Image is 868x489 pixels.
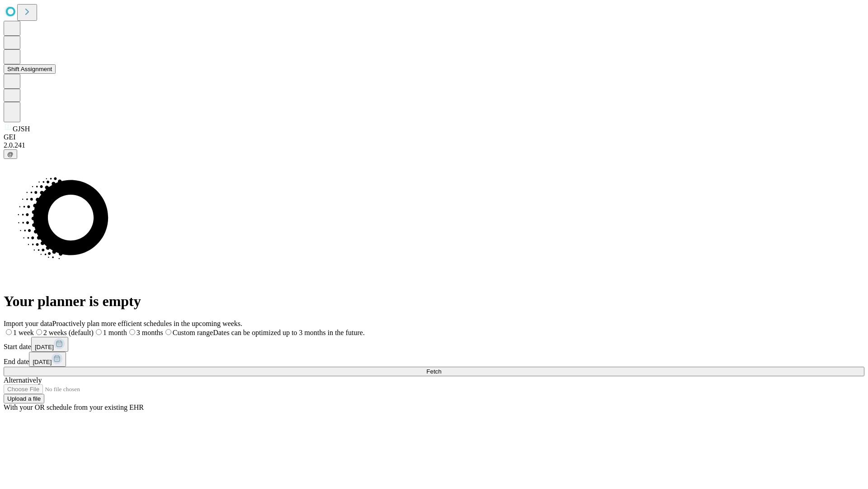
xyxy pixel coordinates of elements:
[4,376,42,384] span: Alternatively
[36,329,42,335] input: 2 weeks (default)
[35,344,54,350] span: [DATE]
[165,329,171,335] input: Custom rangeDates can be optimized up to 3 months in the future.
[4,394,44,403] button: Upload a file
[4,64,56,74] button: Shift Assignment
[137,329,163,336] span: 3 months
[426,368,441,375] span: Fetch
[4,141,864,149] div: 2.0.241
[103,329,127,336] span: 1 month
[13,125,30,133] span: GJSH
[4,367,864,376] button: Fetch
[129,329,135,335] input: 3 months
[33,359,52,365] span: [DATE]
[4,293,864,310] h1: Your planner is empty
[31,337,68,352] button: [DATE]
[7,151,14,158] span: @
[4,337,864,352] div: Start date
[96,329,102,335] input: 1 month
[4,320,52,327] span: Import your data
[4,133,864,141] div: GEI
[13,329,34,336] span: 1 week
[43,329,94,336] span: 2 weeks (default)
[6,329,12,335] input: 1 week
[4,352,864,367] div: End date
[52,320,242,327] span: Proactively plan more efficient schedules in the upcoming weeks.
[4,403,144,411] span: With your OR schedule from your existing EHR
[213,329,364,336] span: Dates can be optimized up to 3 months in the future.
[4,149,17,159] button: @
[173,329,213,336] span: Custom range
[29,352,66,367] button: [DATE]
